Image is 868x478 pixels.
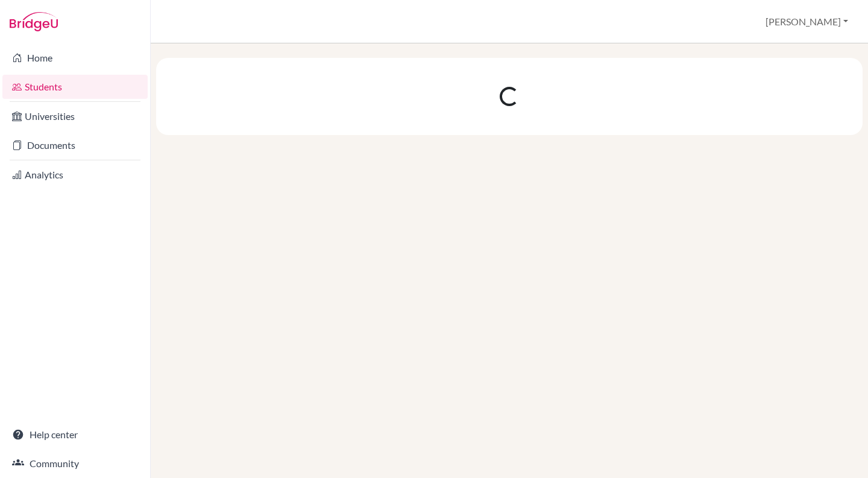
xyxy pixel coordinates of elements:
a: Help center [2,423,148,447]
a: Community [2,451,148,476]
a: Documents [2,133,148,157]
a: Analytics [2,163,148,187]
button: [PERSON_NAME] [760,10,854,33]
a: Universities [2,104,148,128]
a: Home [2,46,148,70]
img: Bridge-U [10,12,58,31]
a: Students [2,75,148,99]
